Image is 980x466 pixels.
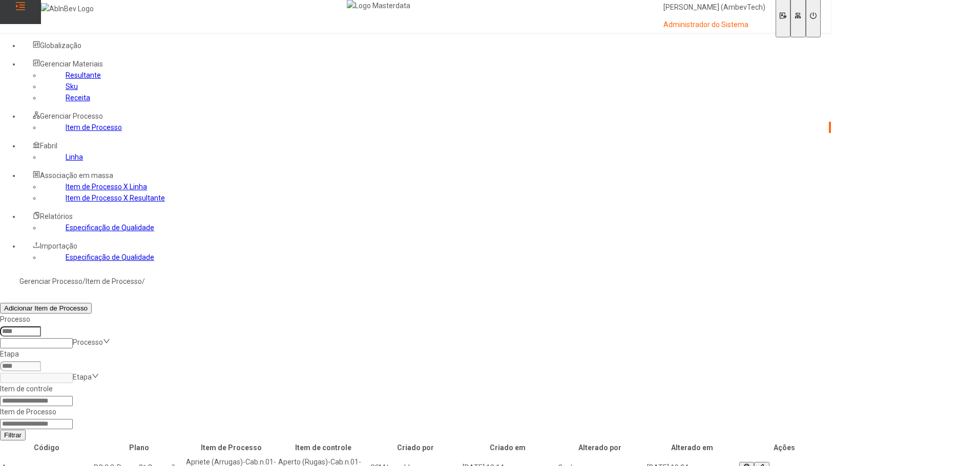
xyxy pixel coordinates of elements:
[40,142,57,150] span: Fabril
[40,112,103,120] span: Gerenciar Processo
[40,41,81,50] span: Globalização
[663,20,765,30] p: Administrador do Sistema
[66,253,154,261] a: Especificação de Qualidade
[663,3,765,13] p: [PERSON_NAME] (AmbevTech)
[4,431,22,439] span: Filtrar
[554,441,645,454] th: Alterado por
[278,441,369,454] th: Item de controle
[40,212,73,220] span: Relatórios
[4,304,88,312] span: Adicionar Item de Processo
[370,441,461,454] th: Criado por
[82,277,86,285] nz-breadcrumb-separator: /
[41,3,94,14] img: AbInBev Logo
[142,277,145,285] nz-breadcrumb-separator: /
[73,338,103,346] nz-select-placeholder: Processo
[66,71,101,79] a: Resultante
[40,60,103,68] span: Gerenciar Materiais
[462,441,553,454] th: Criado em
[66,94,90,102] a: Receita
[1,441,92,454] th: Código
[86,277,142,285] a: Item de Processo
[66,224,154,232] a: Especificação de Qualidade
[66,82,78,91] a: Sku
[647,441,738,454] th: Alterado em
[185,441,277,454] th: Item de Processo
[66,194,165,202] a: Item de Processo X Resultante
[66,153,83,161] a: Linha
[73,373,92,381] nz-select-placeholder: Etapa
[66,123,122,131] a: Item de Processo
[19,277,82,285] a: Gerenciar Processo
[40,242,77,250] span: Importação
[66,183,147,191] a: Item de Processo X Linha
[93,441,184,454] th: Plano
[739,441,830,454] th: Ações
[40,171,113,180] span: Associação em massa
